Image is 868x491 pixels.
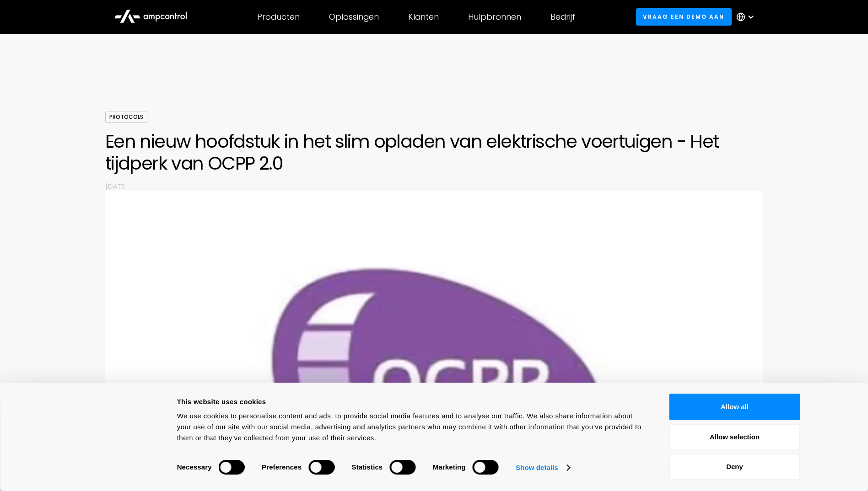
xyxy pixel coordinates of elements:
[468,12,521,22] div: Hulpbronnen
[408,12,439,22] div: Klanten
[257,12,300,22] div: Producten
[105,130,763,174] h1: Een nieuw hoofdstuk in het slim opladen van elektrische voertuigen - Het tijdperk van OCPP 2.0
[105,181,763,191] p: [DATE]
[329,12,379,22] div: Oplossingen
[550,12,575,22] div: Bedrijf
[669,394,800,420] button: Allow all
[669,424,800,450] button: Allow selection
[105,112,147,123] div: Protocols
[262,463,302,471] strong: Preferences
[177,463,212,471] strong: Necessary
[177,411,649,443] div: We use cookies to personalise content and ads, to provide social media features and to analyse ou...
[177,396,649,407] div: This website uses cookies
[433,463,466,471] strong: Marketing
[669,454,800,480] button: Deny
[352,463,383,471] strong: Statistics
[636,8,732,25] a: Vraag een demo aan
[516,461,570,475] a: Show details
